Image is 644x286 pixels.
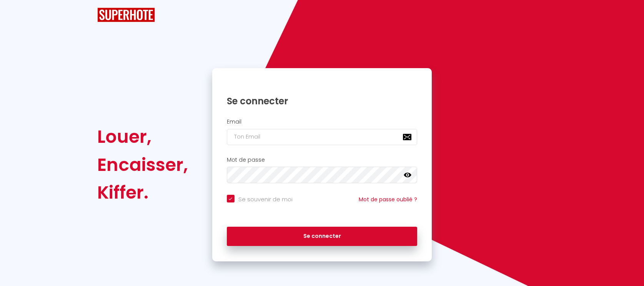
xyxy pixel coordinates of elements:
img: SuperHote logo [97,8,155,22]
div: Louer, [97,123,188,151]
div: Kiffer. [97,179,188,206]
button: Ouvrir le widget de chat LiveChat [6,3,29,26]
h2: Mot de passe [227,157,418,163]
a: Mot de passe oublié ? [359,196,417,203]
input: Ton Email [227,129,418,145]
div: Encaisser, [97,151,188,179]
button: Se connecter [227,227,418,246]
h2: Email [227,119,418,125]
h1: Se connecter [227,95,418,107]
